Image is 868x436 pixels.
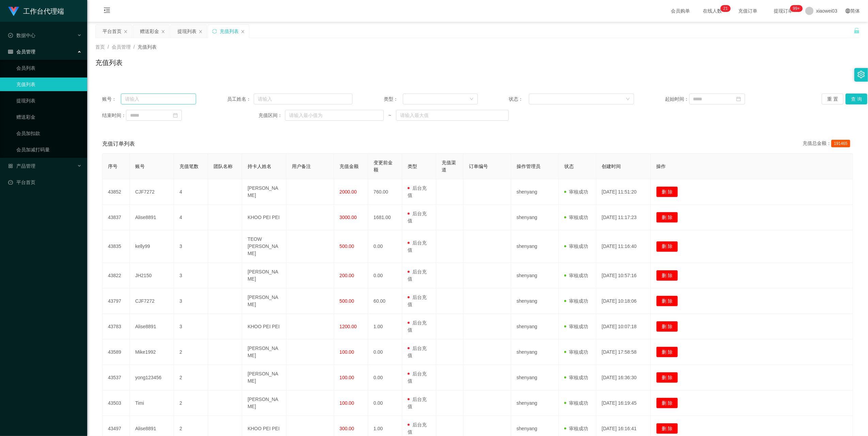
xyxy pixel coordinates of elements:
[656,372,678,383] button: 删 除
[511,339,559,365] td: shenyang
[8,33,35,38] span: 数据中心
[102,25,122,38] div: 平台首页
[665,96,689,103] span: 起始时间：
[656,296,678,306] button: 删 除
[174,205,208,230] td: 4
[16,94,82,107] a: 提现列表
[511,263,559,288] td: shenyang
[130,179,174,205] td: CJF7272
[596,390,651,416] td: [DATE] 16:19:45
[95,0,119,22] i: 图标: menu-fold
[511,205,559,230] td: shenyang
[803,140,853,148] div: 充值总金额：
[8,8,64,14] a: 工作台代理端
[656,241,678,252] button: 删 除
[174,230,208,263] td: 3
[174,314,208,339] td: 3
[102,112,126,119] span: 结束时间：
[340,215,357,220] span: 3000.00
[368,205,402,230] td: 1681.00
[596,179,651,205] td: [DATE] 11:51:20
[8,33,13,38] i: 图标: check-circle-o
[564,215,588,220] span: 审核成功
[285,110,384,121] input: 请输入最小值为
[656,347,678,357] button: 删 除
[8,175,82,189] a: 图标: dashboard平台首页
[656,212,678,223] button: 删 除
[511,179,559,205] td: shenyang
[408,295,427,307] span: 后台充值
[368,288,402,314] td: 60.00
[602,164,621,169] span: 创建时间
[564,273,588,278] span: 审核成功
[340,375,354,380] span: 100.00
[242,288,286,314] td: [PERSON_NAME]
[95,57,123,68] h1: 充值列表
[408,240,427,253] span: 后台充值
[133,44,135,50] span: /
[854,28,860,34] i: 图标: unlock
[121,94,196,104] input: 请输入
[212,29,217,34] i: 图标: sync
[656,186,678,197] button: 删 除
[173,113,178,118] i: 图标: calendar
[102,205,130,230] td: 43837
[396,110,509,121] input: 请输入最大值
[102,390,130,416] td: 43503
[846,94,867,104] button: 查 询
[626,97,630,102] i: 图标: down
[511,390,559,416] td: shenyang
[726,5,728,12] p: 1
[16,110,82,124] a: 赠送彩金
[254,94,352,104] input: 请输入
[8,49,13,54] i: 图标: table
[846,9,850,13] i: 图标: global
[790,5,803,12] sup: 1001
[8,164,13,168] i: 图标: appstore-o
[16,143,82,156] a: 会员加减打码量
[721,5,730,12] sup: 21
[596,263,651,288] td: [DATE] 10:57:16
[130,205,174,230] td: Alise8891
[340,298,354,304] span: 500.00
[384,96,403,103] span: 类型：
[95,44,105,50] span: 首页
[511,365,559,390] td: shenyang
[408,346,427,358] span: 后台充值
[656,423,678,434] button: 删 除
[174,288,208,314] td: 3
[8,7,19,16] img: logo.9652507e.png
[596,205,651,230] td: [DATE] 11:17:23
[340,349,354,355] span: 100.00
[736,97,741,101] i: 图标: calendar
[177,25,196,38] div: 提现列表
[102,314,130,339] td: 43783
[368,339,402,365] td: 0.00
[470,97,474,102] i: 图标: down
[442,160,456,172] span: 充值渠道
[517,164,540,169] span: 操作管理员
[130,230,174,263] td: kelly99
[368,263,402,288] td: 0.00
[564,400,588,406] span: 审核成功
[857,71,865,78] i: 图标: setting
[340,426,354,431] span: 300.00
[831,140,850,147] span: 191465
[408,211,427,223] span: 后台充值
[596,365,651,390] td: [DATE] 16:36:30
[511,230,559,263] td: shenyang
[102,140,135,148] span: 充值订单列表
[368,314,402,339] td: 1.00
[242,179,286,205] td: [PERSON_NAME]
[822,94,843,104] button: 重 置
[368,230,402,263] td: 0.00
[596,314,651,339] td: [DATE] 10:07:18
[130,263,174,288] td: JH2150
[656,321,678,332] button: 删 除
[16,127,82,140] a: 会员加扣款
[340,400,354,406] span: 100.00
[140,25,159,38] div: 赠送彩金
[199,30,203,34] i: 图标: close
[340,324,357,329] span: 1200.00
[23,0,64,22] h1: 工作台代理端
